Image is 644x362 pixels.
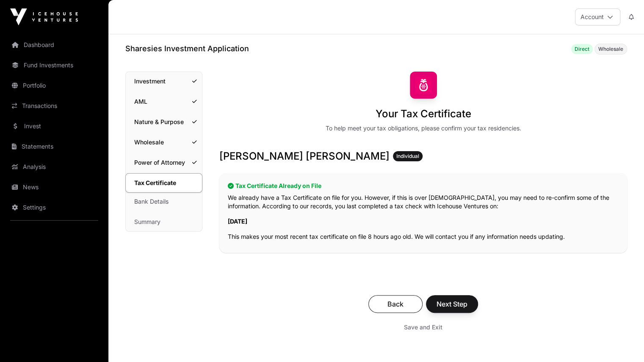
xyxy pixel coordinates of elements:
a: Investment [126,72,202,91]
span: Individual [396,153,419,160]
p: [DATE] [228,217,619,226]
button: Save and Exit [394,320,453,335]
a: News [7,178,102,196]
h1: Sharesies Investment Application [125,43,249,55]
button: Account [575,8,620,25]
a: Power of Attorney [126,153,202,172]
h3: [PERSON_NAME] [PERSON_NAME] [219,149,627,163]
h2: Tax Certificate Already on File [228,182,619,190]
a: Transactions [7,97,102,115]
button: Back [368,295,423,313]
img: Sharesies [410,72,437,99]
div: To help meet your tax obligations, please confirm your tax residencies. [326,124,521,133]
img: Icehouse Ventures Logo [10,8,78,25]
h1: Your Tax Certificate [376,107,471,121]
span: Direct [575,46,589,53]
button: Next Step [426,295,478,313]
a: Nature & Purpose [126,113,202,131]
a: Bank Details [126,192,202,211]
p: This makes your most recent tax certificate on file 8 hours ago old. We will contact you if any i... [228,232,619,241]
a: Portfolio [7,76,102,95]
span: Back [379,299,412,309]
a: Wholesale [126,133,202,152]
a: Settings [7,198,102,217]
span: Save and Exit [404,323,442,332]
span: Next Step [437,299,467,309]
a: AML [126,92,202,111]
span: Wholesale [598,46,623,53]
a: Dashboard [7,36,102,54]
a: Statements [7,137,102,156]
a: Analysis [7,158,102,176]
a: Tax Certificate [125,173,202,193]
a: Fund Investments [7,56,102,75]
iframe: Chat Widget [602,321,644,362]
p: We already have a Tax Certificate on file for you. However, if this is over [DEMOGRAPHIC_DATA], y... [228,193,619,210]
a: Summary [126,213,202,231]
a: Invest [7,117,102,135]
